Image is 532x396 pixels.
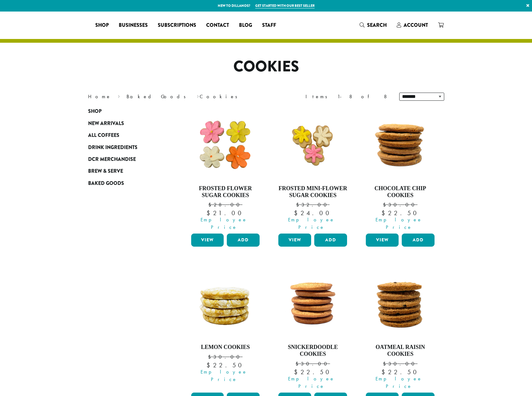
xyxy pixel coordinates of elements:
[206,361,244,369] bdi: 22.50
[88,156,136,163] span: DCR Merchandise
[294,209,301,217] span: $
[190,344,261,351] h4: Lemon Cookies
[404,22,428,29] span: Account
[296,201,301,208] span: $
[119,22,148,29] span: Businesses
[277,109,349,231] a: Frosted Mini-Flower Sugar Cookies $32.00 Employee Price
[197,91,199,100] span: ›
[208,201,214,208] span: $
[189,267,261,339] img: ABC-Lemon-Cookie-Stock-Image-Side-View-White-Background.png
[306,93,390,100] div: Items 1-8 of 8
[277,267,349,390] a: Snickerdoodle Cookies $30.00 Employee Price
[208,354,242,360] bdi: 30.00
[364,185,436,199] h4: Chocolate Chip Cookies
[118,91,120,100] span: ›
[367,22,387,29] span: Search
[88,153,163,165] a: DCR Merchandise
[294,209,332,217] bdi: 24.00
[277,267,349,339] img: Snickerdoodle-Side-View-White-Background.png
[88,93,257,100] nav: Breadcrumb
[187,216,261,231] span: Employee Price
[262,22,276,29] span: Staff
[364,267,436,339] img: Outmeal-Raisin-Cookie-Side-View-White-Background.png
[402,234,435,247] button: Add
[88,108,102,115] span: Shop
[314,234,347,247] button: Add
[190,267,261,390] a: Lemon Cookies $30.00 Employee Price
[158,22,196,29] span: Subscriptions
[381,368,419,376] bdi: 22.50
[95,22,109,29] span: Shop
[294,368,332,376] bdi: 22.50
[381,209,388,217] span: $
[88,118,163,129] a: New Arrivals
[88,167,123,175] span: Brew & Serve
[364,109,436,180] img: Chocolate-Chip-Cookie-Side-View-White-Background.png
[366,234,399,247] a: View
[206,22,229,29] span: Contact
[296,201,330,208] bdi: 32.00
[127,93,190,100] a: Baked Goods
[88,165,163,177] a: Brew & Serve
[90,20,114,30] a: Shop
[208,354,213,360] span: $
[206,361,213,369] span: $
[190,109,261,231] a: Frosted Flower Sugar Cookies $28.00 Employee Price
[191,234,224,247] a: View
[187,368,261,383] span: Employee Price
[257,20,281,30] a: Staff
[277,185,349,199] h4: Frosted Mini-Flower Sugar Cookies
[383,360,417,367] bdi: 30.00
[88,141,163,153] a: Drink Ingredients
[294,368,301,376] span: $
[274,216,349,231] span: Employee Price
[381,368,388,376] span: $
[206,209,244,217] bdi: 21.00
[255,3,315,8] a: Get started with our best seller
[239,22,252,29] span: Blog
[383,201,417,208] bdi: 30.00
[277,344,349,357] h4: Snickerdoodle Cookies
[383,360,388,367] span: $
[88,120,124,128] span: New Arrivals
[364,267,436,390] a: Oatmeal Raisin Cookies $30.00 Employee Price
[277,109,349,180] img: ABC-Frosted-Sugar-Cookie-Mini-Yellow-White-Pink-stock-image.jpg
[206,209,213,217] span: $
[227,234,260,247] button: Add
[362,375,436,390] span: Employee Price
[274,375,349,390] span: Employee Price
[296,360,330,367] bdi: 30.00
[208,201,242,208] bdi: 28.00
[88,132,119,139] span: All Coffees
[88,93,111,100] a: Home
[88,177,163,189] a: Baked Goods
[278,234,311,247] a: View
[383,201,388,208] span: $
[88,144,137,152] span: Drink Ingredients
[364,109,436,231] a: Chocolate Chip Cookies $30.00 Employee Price
[381,209,419,217] bdi: 22.50
[355,20,392,30] a: Search
[189,109,261,180] img: Frosted-Sugar-Cookie-Flower-Pink-Yellow-White-Orange.jpg
[83,58,449,76] h1: Cookies
[190,185,261,199] h4: Frosted Flower Sugar Cookies
[88,129,163,141] a: All Coffees
[88,105,163,117] a: Shop
[296,360,301,367] span: $
[362,216,436,231] span: Employee Price
[88,180,124,187] span: Baked Goods
[364,344,436,357] h4: Oatmeal Raisin Cookies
